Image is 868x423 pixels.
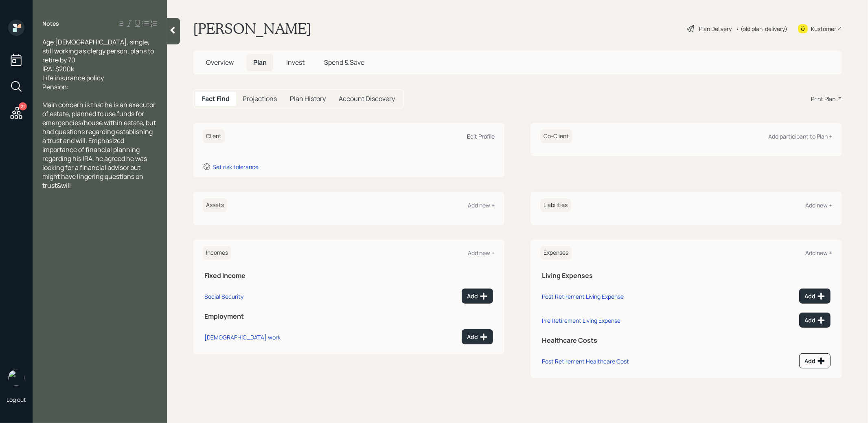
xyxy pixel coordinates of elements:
h6: Incomes [203,246,231,260]
h5: Fixed Income [204,272,493,280]
div: [DEMOGRAPHIC_DATA] work [204,333,281,341]
h6: Co-Client [540,130,572,143]
h6: Liabilities [540,198,571,212]
img: treva-nostdahl-headshot.png [8,370,24,386]
h5: Fact Find [202,95,230,103]
div: Kustomer [811,24,836,33]
div: Log out [7,396,26,403]
div: 21 [19,102,27,110]
div: Post Retirement Healthcare Cost [542,357,629,365]
span: Plan [253,58,267,67]
h5: Living Expenses [542,272,831,280]
h5: Employment [204,313,493,320]
span: Invest [286,58,305,67]
div: • (old plan-delivery) [736,24,787,33]
button: Add [462,329,493,344]
label: Notes [42,20,59,28]
div: Set risk tolerance [213,163,259,171]
h5: Healthcare Costs [542,337,831,344]
div: Add new + [468,201,495,209]
h6: Client [203,130,225,143]
div: Add new + [805,201,832,209]
h5: Account Discovery [339,95,395,103]
div: Social Security [204,293,243,300]
span: Main concern is that he is an executor of estate, planned to use funds for emergencies/house with... [42,100,157,190]
span: Age [DEMOGRAPHIC_DATA], single, still working as clergy person, plans to retire by 70 IRA: $200k ... [42,37,155,91]
button: Add [799,313,831,328]
h6: Expenses [540,246,572,260]
div: Post Retirement Living Expense [542,293,624,300]
div: Print Plan [811,95,835,103]
div: Pre Retirement Living Expense [542,317,620,324]
h5: Plan History [290,95,326,103]
button: Add [799,353,831,368]
div: Plan Delivery [699,24,732,33]
div: Edit Profile [467,132,495,140]
div: Add new + [468,249,495,257]
div: Add [804,316,825,324]
button: Add [462,289,493,304]
div: Add [467,333,488,341]
span: Overview [206,58,234,67]
span: Spend & Save [324,58,364,67]
div: Add [804,292,825,300]
div: Add new + [805,249,832,257]
div: Add [467,292,488,300]
h5: Projections [243,95,277,103]
h6: Assets [203,198,227,212]
button: Add [799,289,831,304]
div: Add participant to Plan + [768,132,832,140]
div: Add [804,357,825,365]
h1: [PERSON_NAME] [193,20,311,37]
